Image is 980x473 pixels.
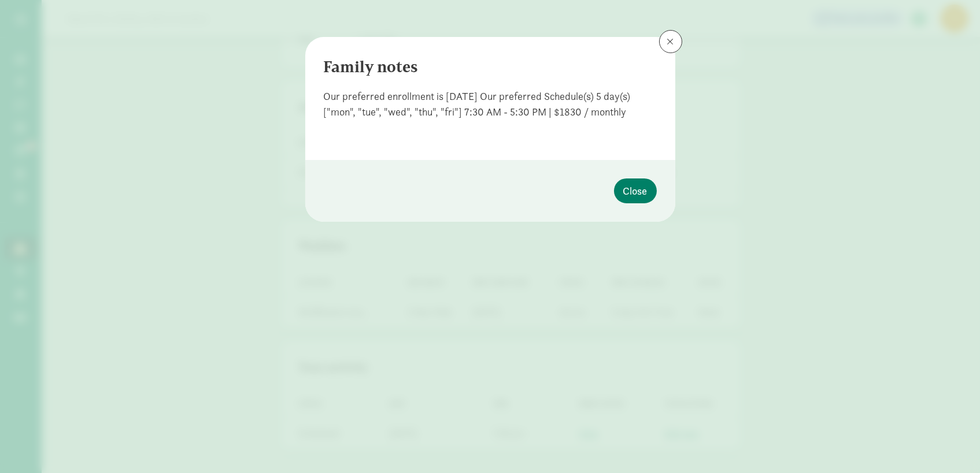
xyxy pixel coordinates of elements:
[623,183,648,199] span: Close
[614,178,657,203] button: Close
[324,55,657,79] div: Family notes
[922,418,980,473] iframe: Chat Widget
[324,88,657,120] div: Our preferred enrollment is [DATE] Our preferred Schedule(s) 5 day(s) ["mon", "tue", "wed", "thu"...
